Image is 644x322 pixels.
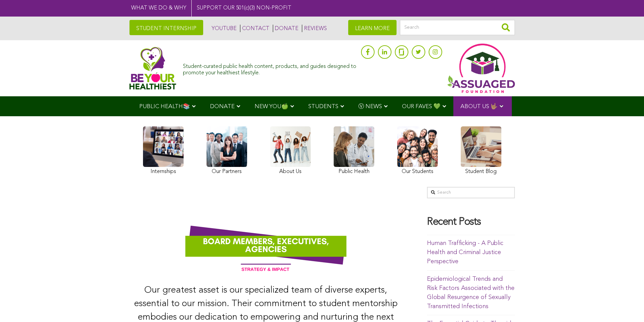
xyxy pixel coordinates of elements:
span: PUBLIC HEALTH📚 [139,104,190,109]
h4: Recent Posts [427,217,515,228]
span: NEW YOU🍏 [255,104,288,109]
div: Navigation Menu [129,96,515,116]
a: STUDENT INTERNSHIP [129,20,203,35]
img: Assuaged [129,47,176,90]
span: DONATE [210,104,235,109]
span: Ⓥ NEWS [358,104,382,109]
a: CONTACT [240,25,269,32]
span: ABOUT US 🤟🏽 [460,104,498,109]
img: Dream-Team-Team-Stand-Up-Loyal-Board-Members-Banner-Assuaged [129,211,402,279]
input: Search [400,20,515,35]
div: Student-curated public health content, products, and guides designed to promote your healthiest l... [183,60,357,76]
a: Epidemiological Trends and Risk Factors Associated with the Global Resurgence of Sexually Transmi... [427,276,515,309]
span: STUDENTS [308,104,338,109]
iframe: Chat Widget [610,290,644,322]
a: DONATE [273,25,299,32]
a: LEARN MORE [348,20,397,35]
input: Search [427,187,515,198]
span: OUR FAVES 💚 [402,104,440,109]
img: glassdoor [399,49,404,55]
img: Assuaged App [447,44,515,93]
a: Human Trafficking - A Public Health and Criminal Justice Perspective [427,240,503,265]
a: YOUTUBE [210,25,237,32]
a: REVIEWS [302,25,327,32]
